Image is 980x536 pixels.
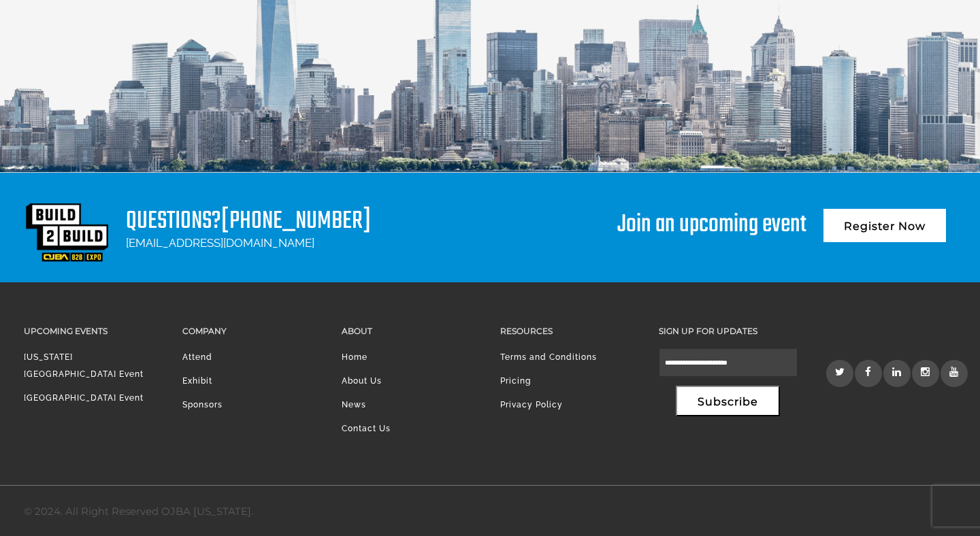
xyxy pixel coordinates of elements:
h3: About [342,323,480,339]
a: Register Now [823,209,946,242]
div: Join an upcoming event [617,202,806,237]
h3: Sign up for updates [659,323,797,339]
a: [GEOGRAPHIC_DATA] Event [24,393,144,403]
a: [EMAIL_ADDRESS][DOMAIN_NAME] [126,236,314,250]
h3: Company [182,323,321,339]
div: © 2024. All Right Reserved OJBA [US_STATE]. [24,503,253,520]
h1: Questions? [126,210,371,233]
a: Sponsors [182,400,223,409]
a: Exhibit [182,376,212,386]
a: Terms and Conditions [500,352,597,362]
a: Contact Us [342,424,391,433]
button: Subscribe [676,386,780,416]
a: Pricing [500,376,531,386]
a: [PHONE_NUMBER] [221,202,371,241]
h3: Resources [500,323,638,339]
a: About Us [342,376,382,386]
h3: Upcoming Events [24,323,162,339]
a: Attend [182,352,212,362]
a: Privacy Policy [500,400,563,409]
